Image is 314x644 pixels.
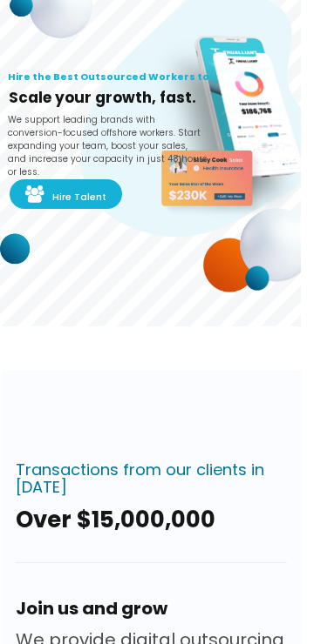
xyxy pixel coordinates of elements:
[9,84,203,111] h2: Scale your growth, fast.
[16,461,287,496] div: Transactions from our clients in [DATE]
[8,113,208,152] p: We support leading brands with conversion-focused offshore workers. Start expanding your team, bo...
[16,593,287,624] h2: Join us and grow
[10,179,122,209] a: Hire Talent
[16,508,287,531] div: Over $15,000,000
[8,70,209,83] h1: Hire the Best Outsourced Workers to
